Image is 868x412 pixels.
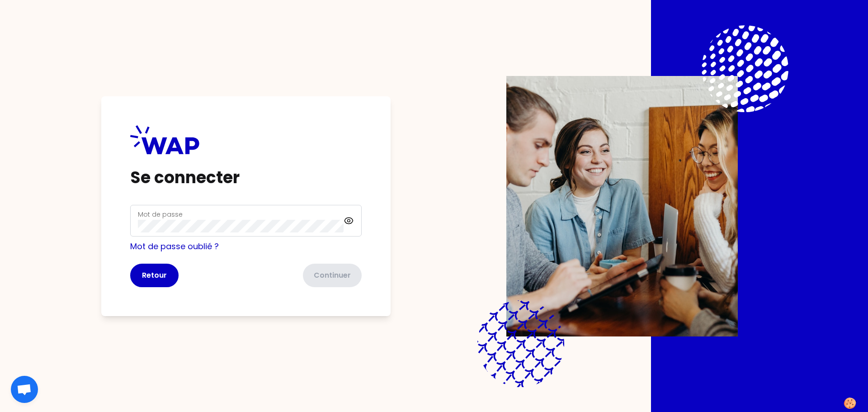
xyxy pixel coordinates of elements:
h1: Se connecter [130,169,362,187]
label: Mot de passe [138,210,183,219]
button: Retour [130,264,179,287]
div: Ouvrir le chat [11,376,38,403]
button: Continuer [303,264,362,287]
a: Mot de passe oublié ? [130,241,219,252]
img: Description [506,76,738,336]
